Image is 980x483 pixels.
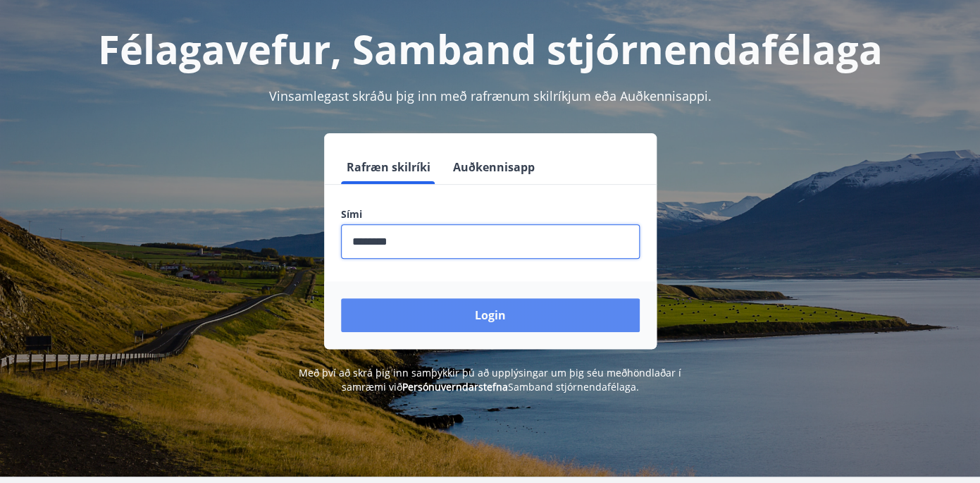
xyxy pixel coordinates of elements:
a: Persónuverndarstefna [402,380,508,393]
span: Vinsamlegast skráðu þig inn með rafrænum skilríkjum eða Auðkennisappi. [269,87,712,104]
button: Auðkennisapp [447,150,540,184]
button: Rafræn skilríki [341,150,436,184]
h1: Félagavefur, Samband stjórnendafélaga [17,22,963,75]
label: Sími [341,207,640,221]
span: Með því að skrá þig inn samþykkir þú að upplýsingar um þig séu meðhöndlaðar í samræmi við Samband... [299,366,681,393]
button: Login [341,298,640,332]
